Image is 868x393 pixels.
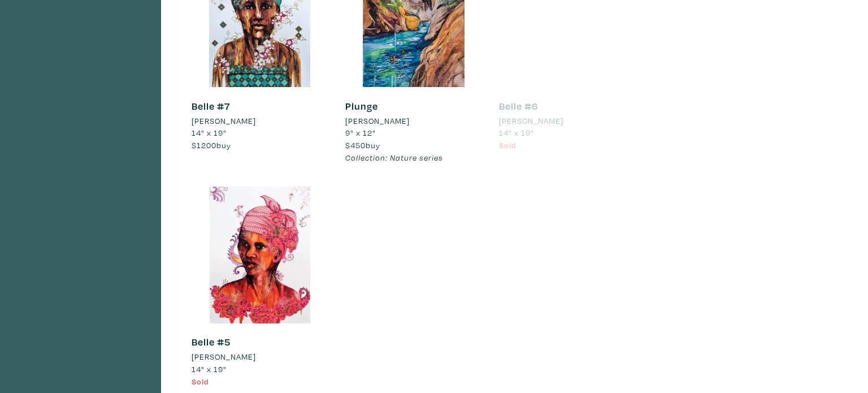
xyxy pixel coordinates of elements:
[192,115,328,127] a: [PERSON_NAME]
[499,127,534,138] span: 14" x 19"
[192,364,227,374] span: 14" x 19"
[499,140,517,150] span: Sold
[192,140,231,150] span: buy
[192,140,216,150] span: $1200
[499,115,636,127] a: [PERSON_NAME]
[192,376,209,387] span: Sold
[345,127,376,138] span: 9" x 12"
[192,127,227,138] span: 14" x 19"
[192,100,230,113] a: Belle #7
[345,152,443,163] em: Collection: Nature series
[192,335,231,348] a: Belle #5
[345,115,410,127] li: [PERSON_NAME]
[192,351,256,363] li: [PERSON_NAME]
[345,100,378,113] a: Plunge
[499,115,563,127] li: [PERSON_NAME]
[499,100,538,113] a: Belle #6
[345,140,380,150] span: buy
[345,115,482,127] a: [PERSON_NAME]
[192,351,328,363] a: [PERSON_NAME]
[345,140,366,150] span: $450
[192,115,256,127] li: [PERSON_NAME]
